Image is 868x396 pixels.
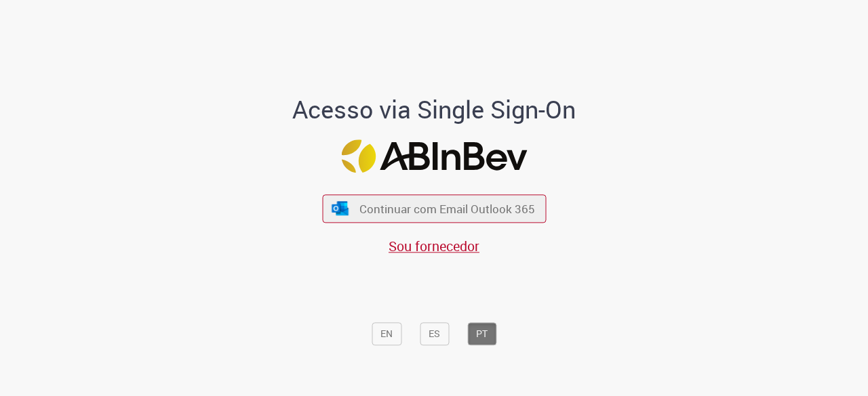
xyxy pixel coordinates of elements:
[331,201,350,215] img: ícone Azure/Microsoft 360
[322,195,546,223] button: ícone Azure/Microsoft 360 Continuar com Email Outlook 365
[341,139,527,173] img: Logo ABInBev
[372,323,401,346] button: EN
[389,237,479,255] a: Sou fornecedor
[420,323,449,346] button: ES
[359,201,535,217] span: Continuar com Email Outlook 365
[467,323,496,346] button: PT
[246,97,623,124] h1: Acesso via Single Sign-On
